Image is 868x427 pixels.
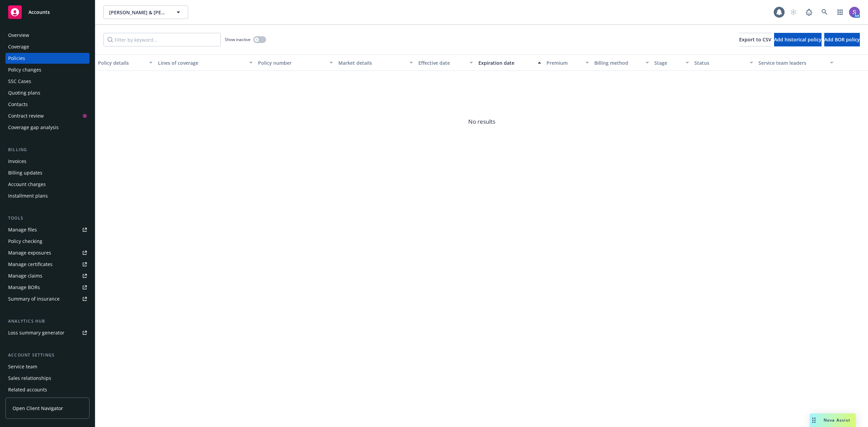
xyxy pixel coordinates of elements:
[258,59,325,66] div: Policy number
[654,59,682,66] div: Stage
[5,3,90,22] a: Accounts
[98,59,145,66] div: Policy details
[8,384,47,395] div: Related accounts
[5,146,90,153] div: Billing
[5,259,90,270] a: Manage certificates
[8,259,53,270] div: Manage certificates
[594,59,642,66] div: Billing method
[774,33,822,46] button: Add historical policy
[5,384,90,395] a: Related accounts
[8,224,37,235] div: Manage files
[225,37,251,42] span: Show inactive
[5,122,90,133] a: Coverage gap analysis
[8,99,28,110] div: Contacts
[849,7,860,18] img: photo
[8,156,26,167] div: Invoices
[103,33,221,46] input: Filter by keyword...
[758,59,826,66] div: Service team leaders
[5,41,90,52] a: Coverage
[8,179,46,190] div: Account charges
[824,417,850,423] span: Nova Assist
[28,9,50,15] span: Accounts
[155,55,255,71] button: Lines of coverage
[5,224,90,235] a: Manage files
[824,36,860,43] span: Add BOR policy
[544,55,592,71] button: Premium
[818,5,831,19] a: Search
[5,327,90,338] a: Loss summary generator
[8,190,48,201] div: Installment plans
[739,33,771,46] button: Export to CSV
[8,41,29,52] div: Coverage
[5,236,90,247] a: Policy checking
[5,361,90,372] a: Service team
[5,87,90,98] a: Quoting plans
[476,55,544,71] button: Expiration date
[8,270,42,281] div: Manage claims
[5,318,90,325] div: Analytics hub
[8,122,59,133] div: Coverage gap analysis
[5,373,90,384] a: Sales relationships
[8,64,41,75] div: Policy changes
[5,167,90,178] a: Billing updates
[5,247,90,258] a: Manage exposures
[810,413,818,427] div: Drag to move
[5,190,90,201] a: Installment plans
[739,36,771,43] span: Export to CSV
[8,30,29,41] div: Overview
[5,270,90,281] a: Manage claims
[8,53,25,64] div: Policies
[5,179,90,190] a: Account charges
[8,293,60,304] div: Summary of insurance
[158,59,245,66] div: Lines of coverage
[8,282,40,293] div: Manage BORs
[787,5,800,19] a: Start snowing
[95,71,868,172] span: No results
[8,327,64,338] div: Loss summary generator
[774,36,822,43] span: Add historical policy
[833,5,847,19] a: Switch app
[8,87,40,98] div: Quoting plans
[8,167,42,178] div: Billing updates
[336,55,416,71] button: Market details
[547,59,582,66] div: Premium
[592,55,652,71] button: Billing method
[5,30,90,41] a: Overview
[103,5,188,19] button: [PERSON_NAME] & [PERSON_NAME]
[5,53,90,64] a: Policies
[5,156,90,167] a: Invoices
[8,236,42,247] div: Policy checking
[8,361,37,372] div: Service team
[8,110,44,121] div: Contract review
[810,413,856,427] button: Nova Assist
[824,33,860,46] button: Add BOR policy
[5,64,90,75] a: Policy changes
[5,76,90,87] a: SSC Cases
[8,76,31,87] div: SSC Cases
[5,352,90,359] div: Account settings
[5,110,90,121] a: Contract review
[478,59,534,66] div: Expiration date
[109,9,168,16] span: [PERSON_NAME] & [PERSON_NAME]
[8,247,51,258] div: Manage exposures
[418,59,466,66] div: Effective date
[694,59,746,66] div: Status
[5,293,90,304] a: Summary of insurance
[756,55,836,71] button: Service team leaders
[255,55,335,71] button: Policy number
[8,373,51,384] div: Sales relationships
[5,215,90,222] div: Tools
[416,55,476,71] button: Effective date
[13,405,63,412] span: Open Client Navigator
[692,55,756,71] button: Status
[5,282,90,293] a: Manage BORs
[652,55,692,71] button: Stage
[5,99,90,110] a: Contacts
[802,5,816,19] a: Report a Bug
[338,59,406,66] div: Market details
[95,55,155,71] button: Policy details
